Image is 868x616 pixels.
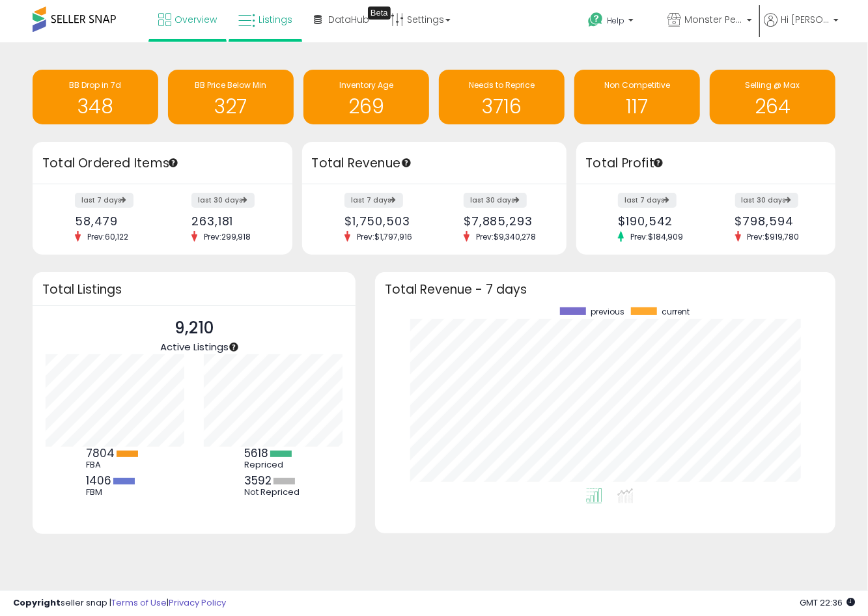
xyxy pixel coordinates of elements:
b: 3592 [244,473,272,488]
span: Non Competitive [604,79,670,91]
span: BB Drop in 7d [70,79,122,91]
div: Tooltip anchor [652,157,664,169]
a: Terms of Use [111,596,167,609]
a: BB Drop in 7d 348 [33,70,158,124]
span: Needs to Reprice [469,79,535,91]
span: Monster Pets [684,13,743,26]
span: Prev: $1,797,916 [350,231,419,242]
span: Overview [175,13,217,26]
div: Repriced [244,460,303,470]
h1: 269 [310,96,423,117]
b: 5618 [244,445,268,461]
span: current [662,307,690,316]
a: Non Competitive 117 [574,70,700,124]
h1: 348 [39,96,152,117]
span: Help [607,15,624,26]
a: BB Price Below Min 327 [168,70,294,124]
div: $190,542 [618,214,695,228]
div: $7,885,293 [464,214,544,228]
a: Hi [PERSON_NAME] [764,13,839,42]
span: Prev: $9,340,278 [469,231,542,242]
span: Inventory Age [339,79,393,91]
span: Hi [PERSON_NAME] [781,13,830,26]
div: $1,750,503 [344,214,425,228]
span: 2025-09-10 22:36 GMT [800,596,855,609]
div: FBM [86,487,145,497]
span: Prev: $919,780 [741,231,806,242]
div: $798,594 [735,214,813,228]
div: FBA [86,460,145,470]
span: Prev: 60,122 [81,231,135,242]
label: last 30 days [735,193,798,208]
a: Needs to Reprice 3716 [439,70,565,124]
label: last 7 days [618,193,677,208]
label: last 30 days [191,193,255,208]
div: Tooltip anchor [228,341,240,353]
span: DataHub [328,13,369,26]
label: last 7 days [75,193,133,208]
i: Get Help [587,12,604,28]
p: 9,210 [160,316,229,341]
h1: 117 [581,96,693,117]
span: BB Price Below Min [195,79,267,91]
div: Tooltip anchor [167,157,179,169]
span: Prev: $184,909 [624,231,690,242]
div: 263,181 [191,214,269,228]
h3: Total Revenue - 7 days [385,285,826,294]
span: previous [591,307,624,316]
h1: 3716 [445,96,558,117]
a: Inventory Age 269 [303,70,429,124]
div: Not Repriced [244,487,303,497]
label: last 7 days [344,193,403,208]
div: seller snap | | [13,597,226,609]
a: Privacy Policy [169,596,226,609]
div: 58,479 [75,214,152,228]
label: last 30 days [464,193,527,208]
strong: Copyright [13,596,61,609]
span: Active Listings [160,340,229,354]
a: Selling @ Max 264 [710,70,835,124]
h3: Total Ordered Items [42,154,283,173]
b: 7804 [86,445,115,461]
h1: 327 [175,96,287,117]
div: Tooltip anchor [400,157,412,169]
h3: Total Profit [586,154,826,173]
h3: Total Revenue [312,154,557,173]
b: 1406 [86,473,111,488]
a: Help [578,2,656,42]
h1: 264 [716,96,829,117]
span: Selling @ Max [746,79,800,91]
span: Prev: 299,918 [197,231,257,242]
h3: Total Listings [42,285,346,294]
div: Tooltip anchor [368,7,391,20]
span: Listings [259,13,292,26]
